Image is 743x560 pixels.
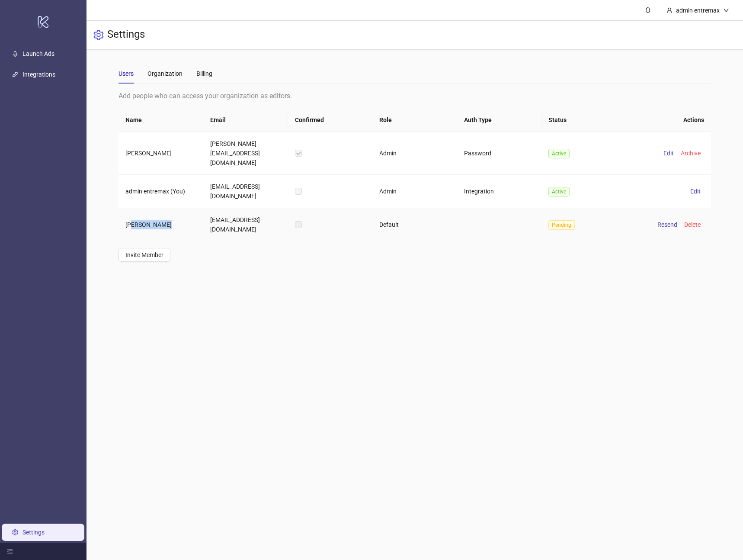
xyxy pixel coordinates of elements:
th: Email [203,108,288,132]
td: [EMAIL_ADDRESS][DOMAIN_NAME] [203,208,288,241]
td: Integration [457,175,542,208]
td: Admin [372,175,457,208]
th: Auth Type [457,108,542,132]
th: Actions [626,108,711,132]
span: user [666,7,673,13]
div: Billing [196,69,212,78]
span: down [723,7,729,13]
td: [PERSON_NAME][EMAIL_ADDRESS][DOMAIN_NAME] [203,132,288,175]
span: Active [548,149,570,158]
th: Confirmed [288,108,373,132]
button: Archive [677,148,704,158]
span: Pending [548,220,575,230]
span: Resend [657,221,677,228]
div: admin entremax [673,6,723,15]
td: admin entremax (You) [118,175,203,208]
td: [EMAIL_ADDRESS][DOMAIN_NAME] [203,175,288,208]
a: Launch Ads [22,50,54,57]
span: Invite Member [125,251,163,258]
td: Password [457,132,542,175]
span: Delete [684,221,701,228]
button: Edit [687,186,704,196]
div: Organization [147,69,183,78]
span: Active [548,187,570,196]
span: setting [93,30,104,40]
td: [PERSON_NAME] [118,208,203,241]
span: Archive [681,150,701,157]
button: Resend [654,219,681,230]
div: Users [118,69,134,78]
td: Admin [372,132,457,175]
button: Delete [681,219,704,230]
span: Edit [690,188,701,195]
span: bell [645,7,651,13]
th: Name [118,108,203,132]
th: Role [372,108,457,132]
a: Integrations [22,71,55,78]
td: [PERSON_NAME] [118,132,203,175]
button: Invite Member [118,248,170,262]
h3: Settings [107,28,145,42]
td: Default [372,208,457,241]
th: Status [541,108,626,132]
span: Edit [663,150,674,157]
button: Edit [660,148,677,158]
div: Add people who can access your organization as editors. [118,90,711,101]
span: menu-fold [7,548,13,554]
a: Settings [22,529,45,536]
